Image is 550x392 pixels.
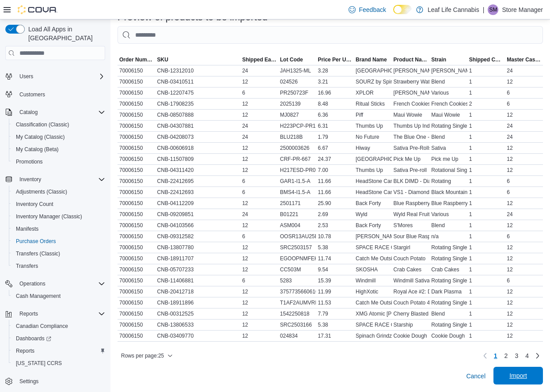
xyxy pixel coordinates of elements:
div: 24 [505,65,543,76]
button: Rows per page:25 [118,350,176,361]
div: Sativa [429,143,467,153]
div: 6 [505,176,543,186]
a: Reports [12,346,38,356]
div: 3.21 [316,76,354,87]
div: 2500003626 [278,143,316,153]
div: H217ESD-PR05 [278,165,316,175]
span: Cash Management [12,291,105,301]
a: Page 3 of 4 [511,349,522,363]
div: [PERSON_NAME]'s Jam Vape Cartridge [392,88,430,98]
div: 12 [505,220,543,231]
div: H223PCP-PR1 [278,121,316,131]
div: 12 [505,165,543,175]
div: CNB-17908235 [156,99,241,109]
div: CNB-22412693 [156,187,241,198]
div: 1.79 [316,132,354,142]
div: 1 [467,121,505,131]
div: 10.78 [316,231,354,242]
div: Blue Raspberry Ice All-In-One Vape [392,198,430,209]
span: Classification (Classic) [12,119,105,130]
button: Transfers (Classic) [9,247,109,260]
div: Thumbs Up [354,121,392,131]
div: 6.67 [316,143,354,153]
div: 2.69 [316,209,354,220]
span: Operations [16,278,105,289]
div: 6 [240,231,278,242]
div: 1 [467,143,505,153]
img: Cova [18,5,57,14]
button: Adjustments (Classic) [9,186,109,198]
div: PR250723F [278,88,316,98]
span: Users [19,73,33,80]
div: 70006150 [118,165,156,175]
span: My Catalog (Beta) [12,144,105,155]
span: Operations [19,280,46,287]
button: Operations [2,278,109,290]
div: 24 [505,209,543,220]
a: Feedback [345,1,390,19]
div: XPLOR [354,88,392,98]
div: French Cookies [392,99,430,109]
div: The Blue One - Sativa THC Sour Soft Chew [392,132,430,142]
div: 12 [240,198,278,209]
div: 24 [240,209,278,220]
div: Sativa Pre-roll [392,165,430,175]
span: Lot Code [280,56,303,63]
div: 6 [240,176,278,186]
span: Rows per page : 25 [121,352,164,359]
div: 12 [505,110,543,120]
span: 2 [504,351,508,360]
div: 6 [240,187,278,198]
span: Users [16,71,105,82]
div: Hiway [354,143,392,153]
a: Promotions [12,156,46,167]
div: Thumbs Up Indica [392,121,430,131]
div: CNB-03410511 [156,76,241,87]
div: Store Manager [488,4,498,15]
button: Order Number [118,54,156,65]
div: BMS4-I1.5-A [278,187,316,198]
div: 70006150 [118,76,156,87]
span: Master Case Each Qty [507,56,541,63]
button: Inventory [16,174,45,185]
div: Rotational Single Strain [429,165,467,175]
span: Shipped Case Qty [469,56,504,63]
div: [PERSON_NAME] [429,65,467,76]
div: 1 [467,198,505,209]
span: Feedback [359,5,386,14]
div: Various [429,209,467,220]
div: 6 [505,99,543,109]
button: [US_STATE] CCRS [9,357,109,369]
div: 1 [467,110,505,120]
div: CNB-04311420 [156,165,241,175]
a: Dashboards [9,332,109,345]
div: CNB-12312010 [156,65,241,76]
div: 1 [467,187,505,198]
span: Shipped Each Qty [242,56,277,63]
div: No Future [354,132,392,142]
div: 6.31 [316,121,354,131]
div: CNB-08507888 [156,110,241,120]
div: 6.36 [316,110,354,120]
span: Promotions [16,158,43,165]
button: My Catalog (Beta) [9,143,109,156]
div: [PERSON_NAME] [392,65,430,76]
div: 70006150 [118,187,156,198]
button: Reports [16,308,42,319]
button: Lot Code [278,54,316,65]
a: Customers [16,89,49,100]
div: BLU218B [278,132,316,142]
div: Back Forty [354,220,392,231]
button: Inventory Count [9,198,109,210]
button: Promotions [9,156,109,168]
div: 1 [467,220,505,231]
button: Users [16,71,37,82]
span: Price Per Unit [318,56,352,63]
div: 7.00 [316,165,354,175]
div: CNB-04103566 [156,220,241,231]
div: 70006150 [118,220,156,231]
div: JAH1325-ML [278,65,316,76]
div: 16.96 [316,88,354,98]
div: 1 [467,65,505,76]
div: 12 [505,143,543,153]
